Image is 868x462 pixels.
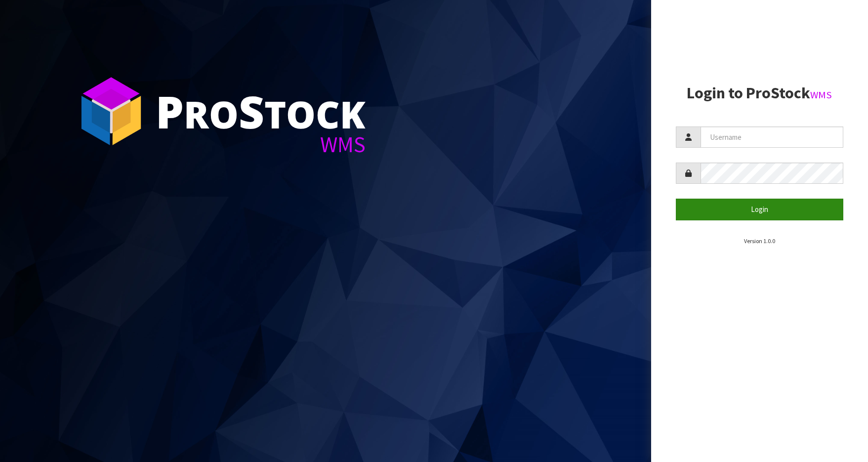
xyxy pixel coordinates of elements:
[74,74,148,148] img: ProStock Cube
[239,81,264,141] span: S
[810,88,832,101] small: WMS
[676,84,843,102] h2: Login to ProStock
[156,133,366,156] div: WMS
[156,81,184,141] span: P
[156,89,366,133] div: ro tock
[701,126,843,148] input: Username
[744,237,775,245] small: Version 1.0.0
[676,199,843,220] button: Login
